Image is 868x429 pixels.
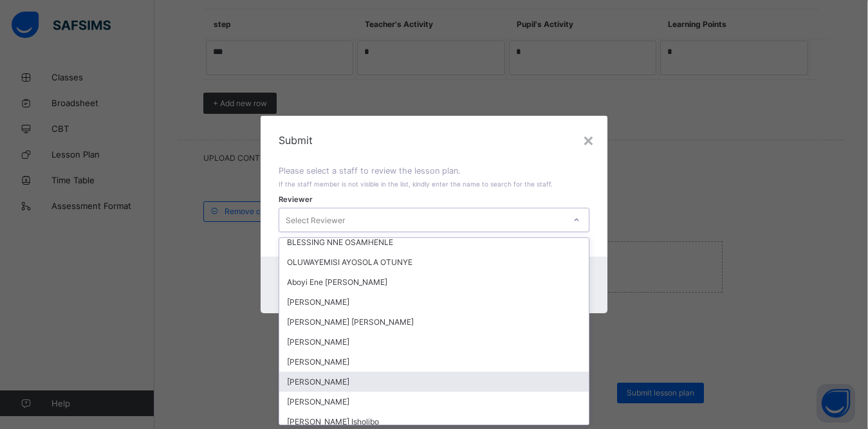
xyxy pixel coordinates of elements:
[279,392,589,412] div: [PERSON_NAME]
[279,332,589,352] div: [PERSON_NAME]
[279,312,589,332] div: [PERSON_NAME] [PERSON_NAME]
[279,232,589,252] div: BLESSING NNE OSAMHENLE
[279,180,553,188] span: If the staff member is not visible in the list, kindly enter the name to search for the staff.
[279,272,589,292] div: Aboyi Ene [PERSON_NAME]
[279,252,589,272] div: OLUWAYEMISI AYOSOLA OTUNYE
[279,166,461,176] span: Please select a staff to review the lesson plan.
[279,134,590,147] span: Submit
[279,195,313,204] span: Reviewer
[279,352,589,372] div: [PERSON_NAME]
[279,292,589,312] div: [PERSON_NAME]
[279,372,589,392] div: [PERSON_NAME]
[286,208,345,232] div: Select Reviewer
[582,129,595,151] div: ×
